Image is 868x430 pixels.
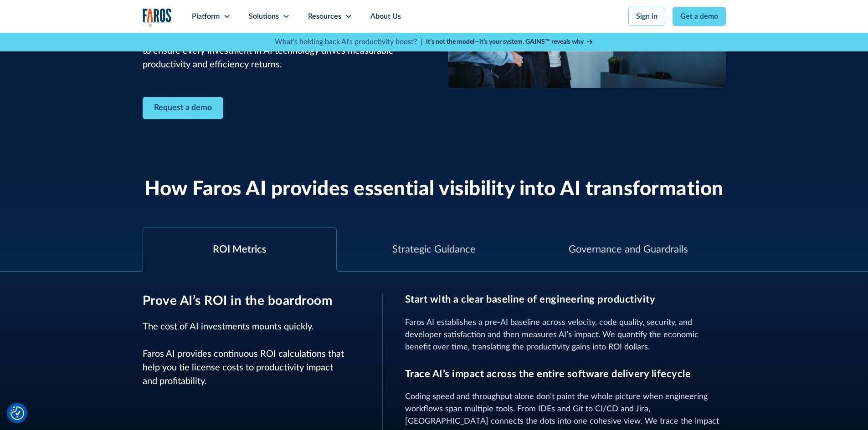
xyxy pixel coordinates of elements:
h2: How Faros AI provides essential visibility into AI transformation [144,177,724,202]
p: Faros AI establishes a pre-AI baseline across velocity, code quality, security, and developer sat... [405,317,726,354]
button: Cookie Settings [10,406,24,420]
div: Strategic Guidance [392,242,476,257]
p: The cost of AI investments mounts quickly. Faros AI provides continuous ROI calculations that hel... [143,320,360,388]
img: Logo of the analytics and reporting company Faros. [143,8,172,27]
strong: It’s not the model—it’s your system. GAINS™ reveals why [426,39,584,45]
a: Contact Modal [143,97,223,119]
div: Resources [308,11,341,22]
h3: Prove AI’s ROI in the boardroom [143,293,360,309]
a: home [143,8,172,27]
div: Solutions [249,11,279,22]
h3: Start with a clear baseline of engineering productivity [405,293,726,305]
a: Sign in [628,7,665,26]
div: ROI Metrics [213,242,267,257]
a: Get a demo [673,7,726,26]
div: Governance and Guardrails [569,242,688,257]
div: Platform [192,11,220,22]
p: What's holding back AI's productivity boost? | [275,36,422,47]
h3: Trace AI’s impact across the entire software delivery lifecycle [405,368,726,380]
a: It’s not the model—it’s your system. GAINS™ reveals why [426,37,594,47]
img: Revisit consent button [10,406,24,420]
